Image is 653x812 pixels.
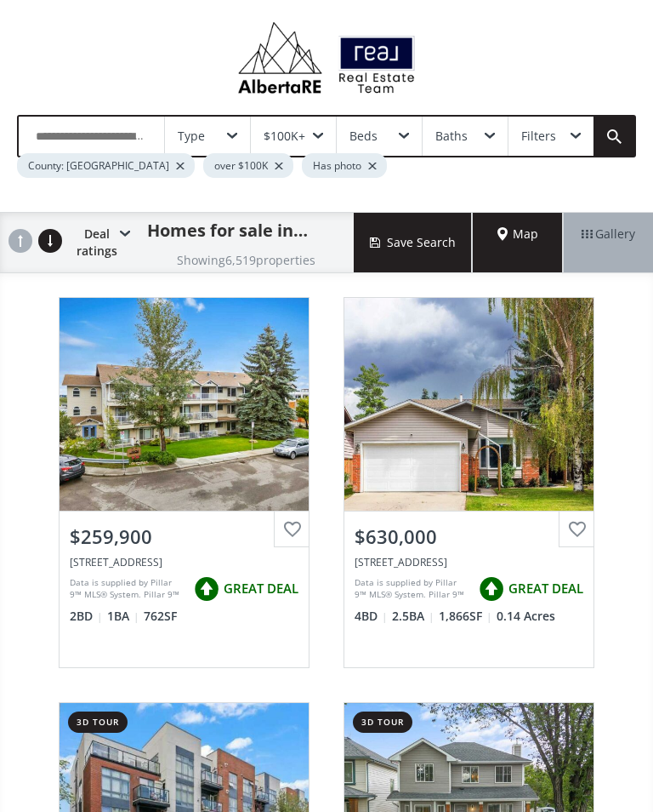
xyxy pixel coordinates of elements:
div: Baths [435,130,468,142]
button: Save Search [354,213,473,272]
div: Data is supplied by Pillar 9™ MLS® System. Pillar 9™ is the owner of the copyright in its MLS® Sy... [355,576,470,602]
div: $630,000 [355,523,583,550]
span: 2 BD [70,608,103,625]
h1: Homes for sale in [GEOGRAPHIC_DATA] [147,219,311,243]
div: View Photos & Details [408,396,531,413]
div: Type [178,130,205,142]
div: View Photos & Details [123,396,246,413]
span: Map [497,226,538,243]
span: 0.14 Acres [497,608,555,625]
span: 4 BD [355,608,388,625]
div: Gallery [563,213,653,272]
span: 1 BA [107,608,139,625]
div: $100K+ [264,130,305,142]
div: over $100K [203,153,293,178]
div: 36 Deermeade Road, Calgary, AB T2J 5Z5 [355,555,583,569]
div: Has photo [302,153,387,178]
img: Logo [230,17,423,98]
img: rating icon [190,572,224,606]
span: 1,866 SF [439,608,492,625]
span: 762 SF [144,608,177,625]
img: rating icon [474,572,508,606]
h2: Showing 6,519 properties [177,254,315,266]
div: Beds [349,130,378,142]
div: $259,900 [70,523,298,550]
div: Filters [521,130,556,142]
span: 2.5 BA [392,608,434,625]
div: 3606 Erlton Court SW #105, Calgary, AB T2S 3A5 [70,555,298,569]
div: Data is supplied by Pillar 9™ MLS® System. Pillar 9™ is the owner of the copyright in its MLS® Sy... [70,576,185,602]
div: Deal ratings [68,213,130,272]
a: $259,900[STREET_ADDRESS]Data is supplied by Pillar 9™ MLS® System. Pillar 9™ is the owner of the ... [42,280,326,685]
span: Gallery [582,226,635,243]
div: Map [473,213,563,272]
a: $630,000[STREET_ADDRESS]Data is supplied by Pillar 9™ MLS® System. Pillar 9™ is the owner of the ... [326,280,611,685]
span: GREAT DEAL [508,580,583,598]
div: County: [GEOGRAPHIC_DATA] [17,153,195,178]
span: GREAT DEAL [224,580,298,598]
